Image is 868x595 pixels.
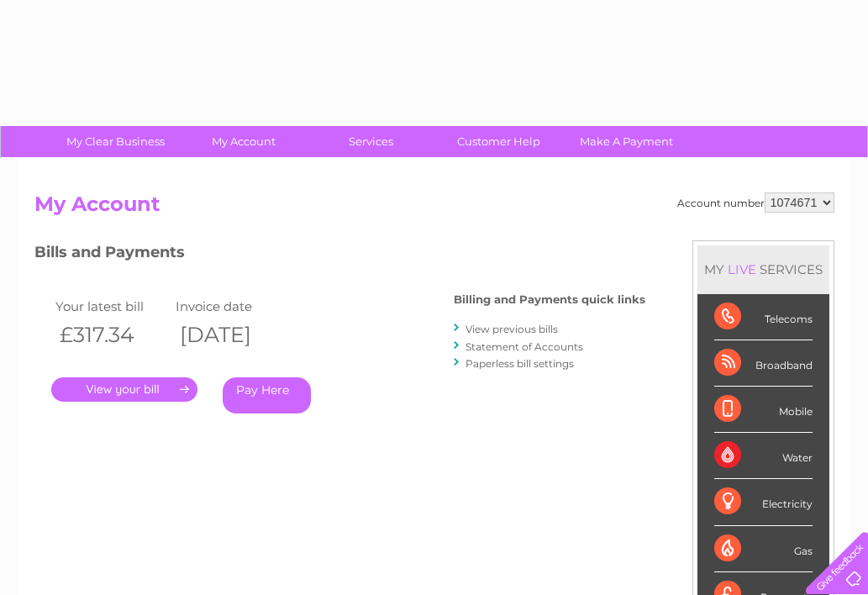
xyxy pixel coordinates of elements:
[714,433,813,479] div: Water
[714,479,813,525] div: Electricity
[714,294,813,340] div: Telecoms
[302,126,440,157] a: Services
[223,377,311,413] a: Pay Here
[51,295,172,318] td: Your latest bill
[557,126,696,157] a: Make A Payment
[714,526,813,572] div: Gas
[34,192,834,224] h2: My Account
[34,240,645,270] h3: Bills and Payments
[466,357,574,370] a: Paperless bill settings
[466,323,558,335] a: View previous bills
[51,377,197,402] a: .
[714,387,813,433] div: Mobile
[429,126,568,157] a: Customer Help
[174,126,313,157] a: My Account
[466,340,583,353] a: Statement of Accounts
[677,192,834,213] div: Account number
[697,245,829,293] div: MY SERVICES
[171,295,292,318] td: Invoice date
[714,340,813,387] div: Broadband
[46,126,185,157] a: My Clear Business
[171,318,292,352] th: [DATE]
[51,318,172,352] th: £317.34
[454,293,645,306] h4: Billing and Payments quick links
[724,261,760,277] div: LIVE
